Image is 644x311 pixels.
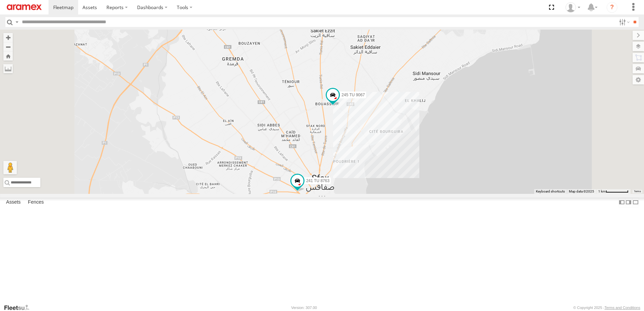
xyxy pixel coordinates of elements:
[536,189,565,194] button: Keyboard shortcuts
[573,306,640,310] div: © Copyright 2025 -
[598,189,606,193] span: 1 km
[7,4,42,10] img: aramex-logo.svg
[342,93,365,98] span: 245 TU 9067
[3,161,17,174] button: Drag Pegman onto the map to open Street View
[616,17,631,27] label: Search Filter Options
[3,51,13,61] button: Zoom Home
[291,306,317,310] div: Version: 307.00
[4,304,35,311] a: Visit our Website
[618,198,625,207] label: Dock Summary Table to the Left
[3,42,13,51] button: Zoom out
[625,198,632,207] label: Dock Summary Table to the Right
[3,64,13,73] label: Measure
[3,33,13,42] button: Zoom in
[14,17,20,27] label: Search Query
[632,198,639,207] label: Hide Summary Table
[569,189,594,193] span: Map data ©2025
[25,198,47,207] label: Fences
[306,179,329,183] span: 241 TU 8763
[596,189,631,194] button: Map Scale: 1 km per 64 pixels
[563,2,583,12] div: Montassar Cheffi
[3,198,24,207] label: Assets
[607,2,617,13] i: ?
[633,75,644,84] label: Map Settings
[605,306,640,310] a: Terms and Conditions
[634,190,641,193] a: Terms (opens in new tab)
